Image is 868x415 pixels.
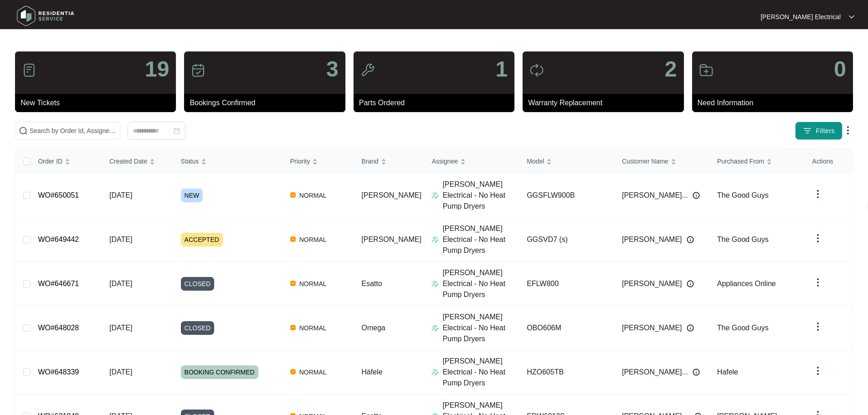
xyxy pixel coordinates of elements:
span: [PERSON_NAME] [622,278,682,289]
img: Vercel Logo [290,325,296,330]
img: icon [699,63,714,77]
p: Warranty Replacement [528,97,683,108]
span: Filters [816,126,835,136]
span: NORMAL [296,190,330,201]
th: Customer Name [615,149,710,174]
span: [PERSON_NAME] [361,236,421,243]
button: filter iconFilters [795,122,842,140]
p: 2 [665,58,677,80]
th: Priority [283,149,354,174]
span: [PERSON_NAME] [622,323,682,333]
p: Parts Ordered [359,97,514,108]
span: NORMAL [296,367,330,378]
img: dropdown arrow [812,321,823,332]
span: Priority [290,156,310,166]
img: Vercel Logo [290,236,296,242]
img: dropdown arrow [812,277,823,288]
th: Created Date [102,149,174,174]
th: Purchased From [710,149,805,174]
span: Purchased From [717,156,764,166]
span: The Good Guys [717,236,769,243]
img: search-icon [19,126,28,135]
span: [DATE] [109,191,132,199]
p: 19 [145,58,169,80]
span: BOOKING CONFIRMED [181,365,258,379]
img: Info icon [693,192,700,199]
span: Appliances Online [717,280,776,287]
img: dropdown arrow [812,233,823,244]
span: Created Date [109,156,147,166]
span: [DATE] [109,324,132,332]
th: Model [519,149,615,174]
img: icon [22,63,36,77]
th: Order ID [31,149,102,174]
span: [PERSON_NAME]... [622,367,688,378]
p: Need Information [698,97,853,108]
span: Customer Name [622,156,668,166]
img: Vercel Logo [290,192,296,198]
img: dropdown arrow [812,365,823,376]
img: dropdown arrow [849,15,854,19]
img: Assigner Icon [431,280,439,287]
span: NORMAL [296,323,330,333]
img: dropdown arrow [842,125,853,136]
p: [PERSON_NAME] Electrical - No Heat Pump Dryers [442,223,519,256]
th: Assignee [424,149,519,174]
span: Assignee [431,156,458,166]
p: New Tickets [21,97,176,108]
p: 1 [495,58,508,80]
img: residentia service logo [14,2,77,30]
td: GGSFLW900B [519,174,615,218]
p: [PERSON_NAME] Electrical [760,12,841,21]
a: WO#650051 [38,191,79,199]
span: The Good Guys [717,324,769,332]
img: Info icon [687,324,694,332]
span: NORMAL [296,278,330,289]
p: 0 [834,58,846,80]
span: NORMAL [296,234,330,245]
a: WO#648028 [38,324,79,332]
a: WO#648339 [38,368,79,376]
img: Assigner Icon [431,369,439,376]
img: Vercel Logo [290,281,296,286]
a: WO#649442 [38,236,79,243]
p: [PERSON_NAME] Electrical - No Heat Pump Dryers [442,179,519,212]
p: Bookings Confirmed [190,97,345,108]
span: Hafele [717,368,738,376]
img: Assigner Icon [431,324,439,332]
span: Status [181,156,199,166]
th: Status [174,149,283,174]
img: filter icon [803,126,812,135]
img: Info icon [687,236,694,243]
span: CLOSED [181,277,215,291]
p: [PERSON_NAME] Electrical - No Heat Pump Dryers [442,312,519,344]
img: Info icon [687,280,694,287]
td: EFLW800 [519,262,615,306]
span: Esatto [361,280,382,287]
span: [PERSON_NAME] [622,234,682,245]
img: icon [529,63,544,77]
span: The Good Guys [717,191,769,199]
span: [DATE] [109,368,132,376]
input: Search by Order Id, Assignee Name, Customer Name, Brand and Model [30,126,116,136]
img: Assigner Icon [431,192,439,199]
span: Häfele [361,368,382,376]
span: [PERSON_NAME]... [622,190,688,201]
span: CLOSED [181,321,215,335]
span: ACCEPTED [181,233,223,246]
span: Order ID [38,156,62,166]
img: Info icon [693,369,700,376]
span: [DATE] [109,280,132,287]
p: 3 [326,58,339,80]
span: Model [527,156,544,166]
td: GGSVD7 (s) [519,218,615,262]
span: Brand [361,156,378,166]
th: Brand [354,149,424,174]
img: Assigner Icon [431,236,439,243]
span: [PERSON_NAME] [361,191,421,199]
p: [PERSON_NAME] Electrical - No Heat Pump Dryers [442,267,519,300]
span: [DATE] [109,236,132,243]
span: NEW [181,189,203,202]
img: Vercel Logo [290,369,296,374]
img: dropdown arrow [812,189,823,200]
